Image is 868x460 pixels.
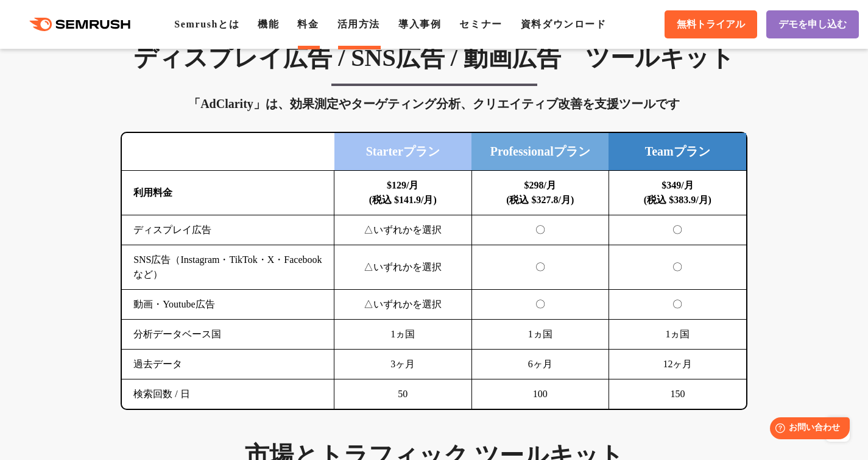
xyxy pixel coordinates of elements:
[334,215,471,245] td: △いずれかを選択
[398,19,441,29] a: 導入事例
[337,19,380,29] a: 活用方法
[471,133,609,171] td: Professionalプラン
[665,10,757,38] a: 無料トライアル
[258,19,279,29] a: 機能
[122,215,334,245] td: ディスプレイ広告
[334,290,471,320] td: △いずれかを選択
[334,245,471,290] td: △いずれかを選択
[471,350,609,379] td: 6ヶ月
[334,133,471,171] td: Starterプラン
[609,320,746,350] td: 1ヵ国
[121,94,747,113] div: 「AdClarity」は、効果測定やターゲティング分析、クリエイティブ改善を支援ツールです
[121,43,747,73] h3: ディスプレイ広告 / SNS広告 / 動画広告 ツールキット
[609,350,746,379] td: 12ヶ月
[122,245,334,290] td: SNS広告（Instagram・TikTok・X・Facebook など）
[133,187,172,198] b: 利用料金
[609,215,746,245] td: 〇
[459,19,502,29] a: セミナー
[609,245,746,290] td: 〇
[471,215,609,245] td: 〇
[122,320,334,350] td: 分析データベース国
[369,180,437,205] b: $129/月 (税込 $141.9/月)
[334,320,471,350] td: 1ヵ国
[471,245,609,290] td: 〇
[760,412,855,447] iframe: Help widget launcher
[609,290,746,320] td: 〇
[766,10,859,38] a: デモを申し込む
[471,290,609,320] td: 〇
[644,180,711,205] b: $349/月 (税込 $383.9/月)
[778,18,847,31] span: デモを申し込む
[122,379,334,409] td: 検索回数 / 日
[334,350,471,379] td: 3ヶ月
[677,18,745,31] span: 無料トライアル
[122,290,334,320] td: 動画・Youtube広告
[506,180,574,205] b: $298/月 (税込 $327.8/月)
[609,133,746,171] td: Teamプラン
[122,350,334,379] td: 過去データ
[471,320,609,350] td: 1ヵ国
[334,379,471,409] td: 50
[609,379,746,409] td: 150
[471,379,609,409] td: 100
[297,19,319,29] a: 料金
[174,19,239,29] a: Semrushとは
[521,19,607,29] a: 資料ダウンロード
